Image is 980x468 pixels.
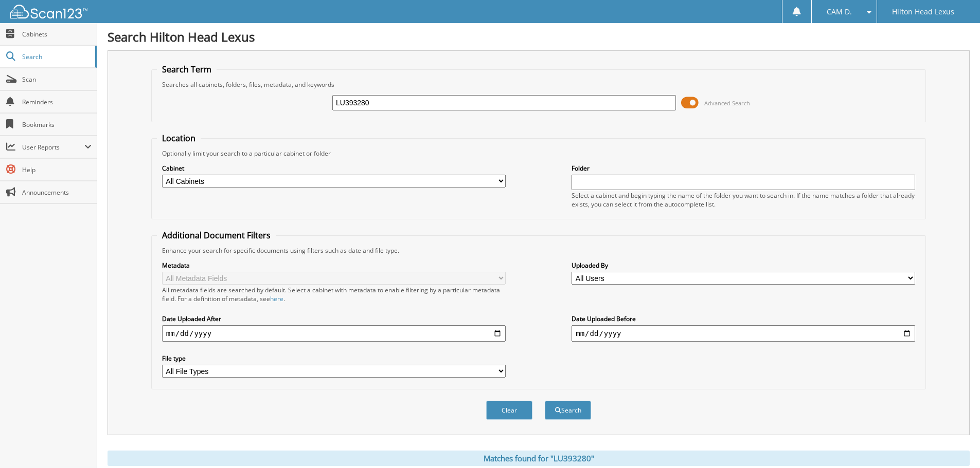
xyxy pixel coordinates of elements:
[22,165,92,174] span: Help
[157,80,920,89] div: Searches all cabinets, folders, files, metadata, and keywords
[157,246,920,255] div: Enhance your search for specific documents using filters such as date and file type.
[22,98,92,106] span: Reminders
[157,230,276,241] legend: Additional Document Filters
[108,451,970,466] div: Matches found for "LU393280"
[22,143,84,152] span: User Reports
[22,75,92,84] span: Scan
[270,294,283,303] a: here
[157,133,201,144] legend: Location
[704,99,750,107] span: Advanced Search
[572,191,915,209] div: Select a cabinet and begin typing the name of the folder you want to search in. If the name match...
[162,314,506,323] label: Date Uploaded After
[157,149,920,158] div: Optionally limit your search to a particular cabinet or folder
[162,325,506,342] input: start
[162,286,506,303] div: All metadata fields are searched by default. Select a cabinet with metadata to enable filtering b...
[486,401,532,420] button: Clear
[545,401,591,420] button: Search
[572,314,915,323] label: Date Uploaded Before
[892,9,954,15] span: Hilton Head Lexus
[10,5,87,18] img: scan123-logo-white.svg
[22,30,92,39] span: Cabinets
[162,261,506,270] label: Metadata
[22,188,92,197] span: Announcements
[22,52,90,61] span: Search
[22,120,92,129] span: Bookmarks
[572,261,915,270] label: Uploaded By
[157,64,217,75] legend: Search Term
[827,9,852,15] span: CAM D.
[162,164,506,173] label: Cabinet
[108,28,970,45] h1: Search Hilton Head Lexus
[572,164,915,173] label: Folder
[162,354,506,363] label: File type
[572,325,915,342] input: end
